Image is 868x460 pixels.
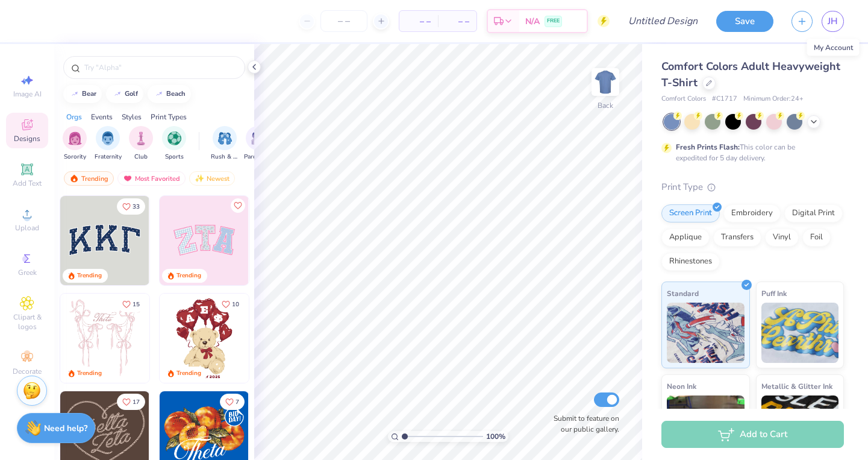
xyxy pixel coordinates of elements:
button: filter button [244,126,272,162]
input: – – [320,10,367,32]
span: 33 [133,204,140,210]
div: Most Favorited [117,171,186,186]
div: filter for Fraternity [95,126,122,162]
img: 83dda5b0-2158-48ca-832c-f6b4ef4c4536 [60,294,149,383]
input: Try "Alpha" [83,61,237,74]
div: Styles [122,112,142,122]
div: Print Type [661,180,844,194]
div: Foil [802,228,831,247]
img: Metallic & Glitter Ink [761,395,839,456]
img: trend_line.gif [70,90,80,98]
div: Trending [77,369,102,378]
button: Like [216,296,245,312]
div: Newest [189,171,235,186]
div: Trending [64,171,114,186]
div: Events [91,112,113,122]
button: Save [716,11,773,32]
button: Like [117,394,145,410]
strong: Fresh Prints Flash: [676,142,740,152]
img: d12a98c7-f0f7-4345-bf3a-b9f1b718b86e [149,294,238,383]
div: Trending [176,271,201,280]
button: Like [117,198,145,215]
img: 587403a7-0594-4a7f-b2bd-0ca67a3ff8dd [160,294,249,383]
span: Standard [667,287,699,300]
img: Neon Ink [667,395,745,456]
div: My Account [807,39,860,56]
span: Image AI [13,89,42,99]
img: Back [593,70,617,94]
button: Like [220,394,245,410]
button: golf [106,85,143,103]
span: Club [134,153,148,162]
img: trending.gif [69,174,79,183]
img: 9980f5e8-e6a1-4b4a-8839-2b0e9349023c [160,196,249,285]
div: Transfers [713,228,761,247]
span: Add Text [13,178,42,188]
span: 17 [133,399,140,405]
div: filter for Parent's Weekend [244,126,272,162]
div: Rhinestones [661,253,720,271]
button: filter button [129,126,153,162]
span: Metallic & Glitter Ink [761,380,832,392]
div: This color can be expedited for 5 day delivery. [676,142,824,163]
img: e74243e0-e378-47aa-a400-bc6bcb25063a [248,294,337,383]
div: Embroidery [723,204,781,222]
img: Club Image [134,131,148,145]
img: trend_line.gif [154,90,164,98]
button: filter button [95,126,122,162]
img: Puff Ink [761,303,839,363]
div: beach [166,90,186,97]
div: Trending [176,369,201,378]
button: filter button [211,126,239,162]
span: JH [828,14,838,28]
img: edfb13fc-0e43-44eb-bea2-bf7fc0dd67f9 [149,196,238,285]
span: Sorority [64,153,86,162]
label: Submit to feature on our public gallery. [547,413,619,435]
span: Minimum Order: 24 + [743,94,804,104]
button: filter button [162,126,186,162]
img: Fraternity Image [101,131,114,145]
div: bear [82,90,96,97]
img: Parent's Weekend Image [251,131,265,145]
button: Like [231,198,245,213]
div: Trending [77,271,102,280]
span: Parent's Weekend [244,153,272,162]
img: Sports Image [167,131,181,145]
div: filter for Sorority [63,126,87,162]
span: Clipart & logos [6,312,48,332]
img: trend_line.gif [113,90,122,98]
span: Puff Ink [761,287,787,300]
div: filter for Rush & Bid [211,126,239,162]
button: filter button [63,126,87,162]
span: 15 [133,301,140,307]
div: golf [125,90,138,97]
div: Print Types [151,112,187,122]
input: Untitled Design [619,9,707,33]
div: filter for Club [129,126,153,162]
span: – – [445,15,469,28]
img: Standard [667,303,745,363]
strong: Need help? [44,423,87,434]
img: 3b9aba4f-e317-4aa7-a679-c95a879539bd [60,196,149,285]
button: beach [148,85,191,103]
div: Digital Print [784,204,843,222]
div: filter for Sports [162,126,186,162]
button: bear [63,85,102,103]
img: Sorority Image [68,131,82,145]
div: Applique [661,228,710,247]
span: Comfort Colors [661,94,706,104]
span: Sports [165,153,184,162]
div: Vinyl [765,228,799,247]
span: Comfort Colors Adult Heavyweight T-Shirt [661,59,840,90]
span: Rush & Bid [211,153,239,162]
span: Decorate [13,367,42,376]
img: most_fav.gif [123,174,133,183]
img: Newest.gif [195,174,204,183]
button: Like [117,296,145,312]
span: 10 [232,301,239,307]
span: Neon Ink [667,380,696,392]
div: Back [598,100,613,111]
span: 100 % [486,431,505,442]
a: JH [822,11,844,32]
img: 5ee11766-d822-42f5-ad4e-763472bf8dcf [248,196,337,285]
